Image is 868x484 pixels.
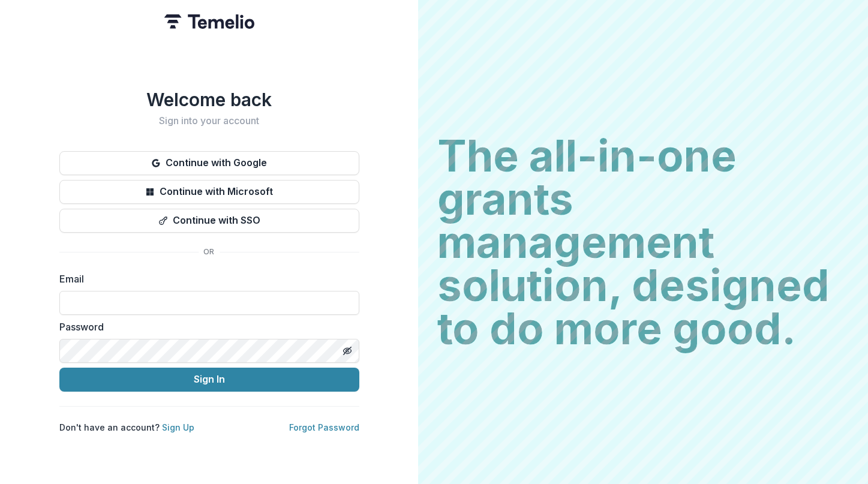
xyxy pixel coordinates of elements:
[164,14,254,29] img: Temelio
[59,368,359,392] button: Sign In
[59,272,352,286] label: Email
[289,422,359,432] a: Forgot Password
[59,115,359,127] h2: Sign into your account
[59,89,359,110] h1: Welcome back
[162,422,194,432] a: Sign Up
[59,421,194,434] p: Don't have an account?
[59,320,352,334] label: Password
[59,180,359,204] button: Continue with Microsoft
[338,341,357,360] button: Toggle password visibility
[59,151,359,175] button: Continue with Google
[59,209,359,233] button: Continue with SSO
